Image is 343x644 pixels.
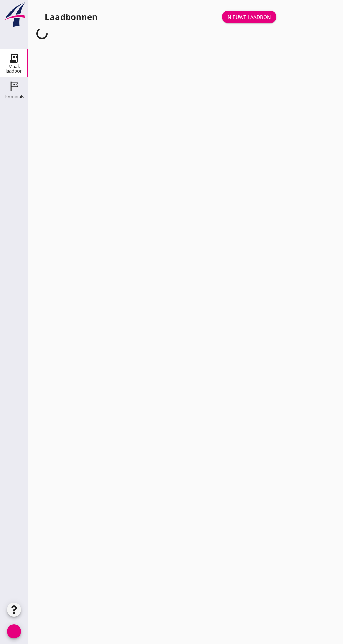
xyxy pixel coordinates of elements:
a: Nieuwe laadbon [222,11,276,23]
font: Nieuwe laadbon [227,14,271,20]
font: Maak laadbon [6,63,23,74]
font: Laadbonnen [45,11,98,22]
img: logo-small.a267ee39.svg [1,2,27,28]
font: Terminals [4,93,24,100]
